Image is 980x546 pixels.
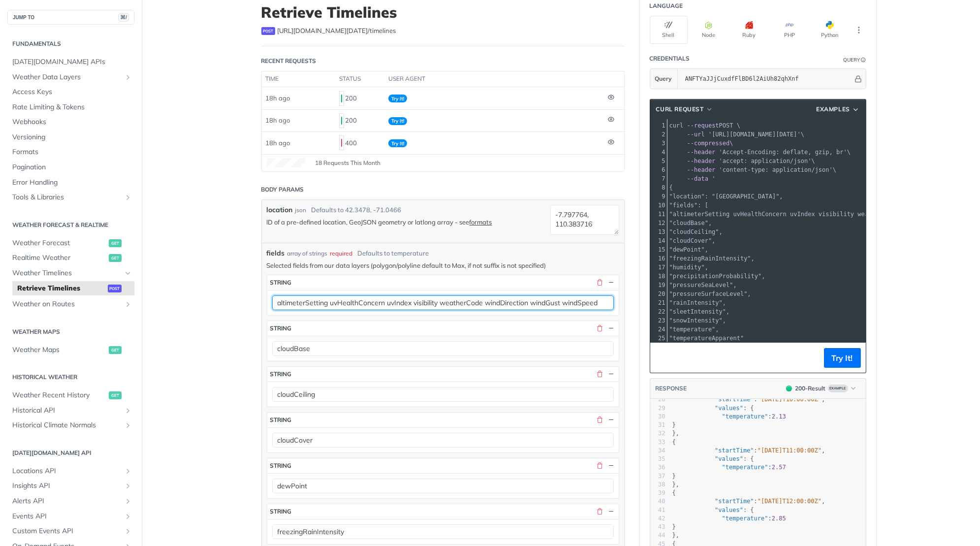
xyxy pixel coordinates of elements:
button: Copy to clipboard [655,351,669,365]
span: : { [672,405,754,412]
button: string [267,504,619,519]
span: get [109,239,122,247]
span: --compressed [687,140,730,147]
span: curl [669,122,684,129]
span: "[DATE]T10:00:00Z" [758,396,822,403]
input: apikey [680,69,853,89]
span: "startTime" [715,447,754,454]
button: Delete [596,461,604,470]
span: --data [687,175,708,182]
span: \ [669,131,805,138]
span: POST \ [669,122,741,129]
span: \ [669,149,851,156]
span: "temperature" [722,515,768,522]
div: 37 [650,472,665,481]
button: Hide [607,324,616,333]
span: Weather Maps [12,345,106,355]
button: Show subpages for Historical API [124,407,132,415]
div: 7 [650,174,667,183]
span: "snowIntensity", [669,317,727,324]
button: Show subpages for Insights API [124,482,132,490]
div: 36 [650,463,665,472]
i: Information [861,58,866,63]
div: 24 [650,325,667,334]
span: Access Keys [12,87,132,97]
div: 6 [650,165,667,174]
button: Show subpages for Tools & Libraries [124,193,132,201]
div: Body Params [261,185,304,194]
span: Realtime Weather [12,253,106,263]
span: Weather Recent History [12,390,106,400]
button: Show subpages for Custom Events API [124,527,132,535]
div: 15 [650,245,667,254]
div: 18 [650,272,667,281]
button: Show subpages for Alerts API [124,497,132,505]
div: 33 [650,438,665,447]
div: 20 [650,289,667,298]
a: Weather Recent Historyget [7,388,134,403]
div: 22 [650,307,667,316]
span: 18h ago [265,116,290,124]
a: formats [470,218,492,226]
div: 8 [650,183,667,192]
span: Try It! [388,139,407,147]
span: Insights API [12,481,122,491]
button: Hide [607,278,616,287]
div: 2 [650,130,667,139]
div: 41 [650,506,665,514]
span: "freezingRainIntensity", [669,255,755,262]
span: 18h ago [265,139,290,147]
span: \ [669,166,837,173]
span: : { [672,507,754,514]
button: PHP [771,16,809,44]
button: Delete [596,370,604,379]
div: 11 [650,210,667,219]
div: 29 [650,404,665,413]
div: 10 [650,201,667,210]
span: https://api.tomorrow.io/v4/timelines [278,26,396,36]
button: Hide [853,74,863,84]
h2: Weather Maps [7,327,134,336]
span: ⌘/ [118,13,129,22]
button: Show subpages for Weather on Routes [124,300,132,308]
span: Try It! [388,117,407,125]
div: 19 [650,281,667,289]
span: "pressureSeaLevel", [669,282,737,289]
span: "location": "[GEOGRAPHIC_DATA]", [669,193,783,200]
button: Delete [596,416,604,424]
button: Show subpages for Locations API [124,467,132,475]
span: Error Handling [12,178,132,188]
div: required [330,249,353,258]
a: Events APIShow subpages for Events API [7,509,134,524]
div: 13 [650,227,667,236]
span: { [672,439,676,446]
span: Rate Limiting & Tokens [12,102,132,112]
span: Historical API [12,406,122,416]
a: Weather on RoutesShow subpages for Weather on Routes [7,297,134,312]
button: Show subpages for Events API [124,513,132,520]
a: Historical Climate NormalsShow subpages for Historical Climate Normals [7,418,134,433]
span: 2.13 [772,413,786,420]
span: "humidity", [669,264,708,271]
label: location [267,205,293,215]
div: 4 [650,148,667,157]
div: 9 [650,192,667,201]
span: --header [687,166,716,173]
span: "startTime" [715,396,754,403]
button: 200200-ResultExample [781,384,861,393]
a: Rate Limiting & Tokens [7,100,134,115]
span: "precipitationProbability", [669,273,765,280]
div: 35 [650,455,665,463]
span: fields [267,248,285,258]
span: '[URL][DOMAIN_NAME][DATE]' [708,131,801,138]
span: 2.57 [772,464,786,471]
span: Pagination [12,162,132,172]
span: Alerts API [12,496,122,506]
span: "cloudCover", [669,237,716,244]
span: 200 [341,117,342,125]
span: 2.85 [772,515,786,522]
th: user agent [385,71,604,87]
span: "sleetIntensity", [669,308,730,315]
a: Weather TimelinesHide subpages for Weather Timelines [7,266,134,281]
a: Tools & LibrariesShow subpages for Tools & Libraries [7,190,134,205]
